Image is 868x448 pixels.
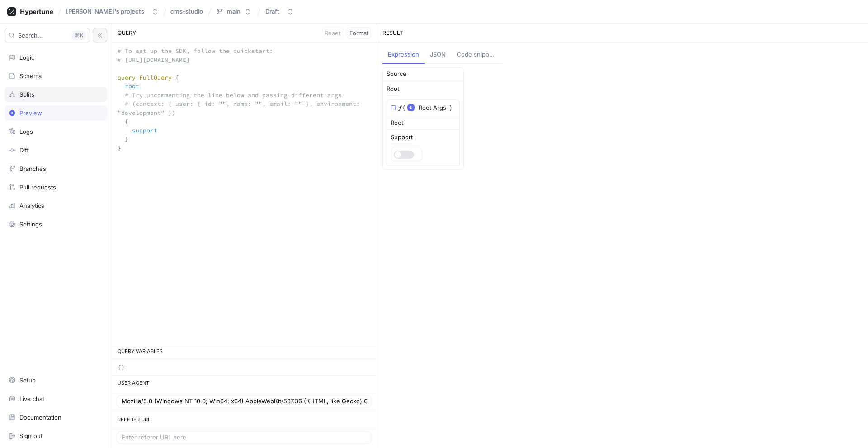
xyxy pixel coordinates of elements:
[387,86,399,92] div: Root
[227,8,241,15] div: main
[19,432,42,439] div: Sign out
[347,27,371,39] button: Format
[122,433,367,442] input: Enter referer URL here
[112,24,377,43] div: QUERY
[382,47,425,64] button: Expression
[322,27,343,39] button: Reset
[388,50,419,59] div: Expression
[19,414,61,421] div: Documentation
[18,33,43,38] span: Search...
[170,8,203,14] span: cms-studio
[19,377,36,384] div: Setup
[19,395,44,402] div: Live chat
[430,50,446,59] div: JSON
[19,72,42,80] div: Schema
[112,412,377,428] div: REFERER URL
[212,4,255,19] button: main
[112,376,377,391] div: USER AGENT
[19,202,44,209] div: Analytics
[377,24,868,43] div: RESULT
[112,344,377,359] div: QUERY VARIABLES
[62,4,162,19] button: [PERSON_NAME]'s projects
[19,54,34,61] div: Logic
[419,104,446,113] span: Root Args
[5,28,90,42] button: Search...K
[19,128,33,135] div: Logs
[451,47,502,64] button: Code snippets
[5,410,107,425] a: Documentation
[19,184,56,191] div: Pull requests
[122,397,367,406] input: Enter user agent here
[19,109,42,117] div: Preview
[457,50,497,59] div: Code snippets
[19,221,42,228] div: Settings
[19,91,34,98] div: Splits
[19,165,46,172] div: Branches
[450,104,452,113] div: )
[72,31,86,40] div: K
[265,8,279,15] div: Draft
[391,134,413,140] div: Support
[391,118,403,127] div: Root
[112,43,377,165] textarea: # To set up the SDK, follow the quickstart: # [URL][DOMAIN_NAME] query FullQuery { root # Try unc...
[349,30,368,36] span: Format
[387,70,406,79] div: Source
[403,104,405,113] div: (
[399,104,401,113] div: 𝑓
[262,4,297,19] button: Draft
[112,359,377,376] textarea: {}
[325,30,340,36] span: Reset
[19,146,29,154] div: Diff
[66,8,144,15] div: [PERSON_NAME]'s projects
[425,47,451,64] button: JSON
